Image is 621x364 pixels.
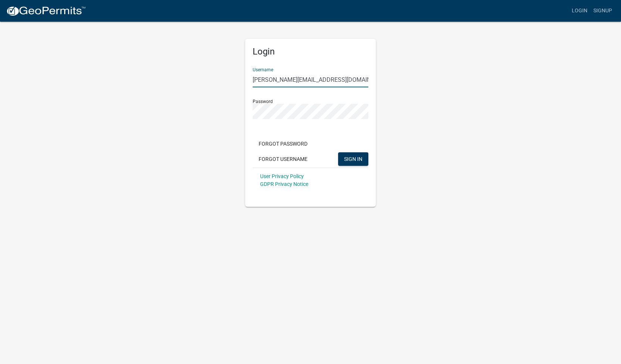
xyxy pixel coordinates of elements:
a: Login [569,4,590,18]
h5: Login [253,46,368,57]
button: Forgot Password [253,137,313,150]
a: User Privacy Policy [260,173,304,179]
button: Forgot Username [253,152,313,166]
a: GDPR Privacy Notice [260,181,308,187]
span: SIGN IN [344,156,362,162]
button: SIGN IN [338,152,368,166]
a: Signup [590,4,615,18]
